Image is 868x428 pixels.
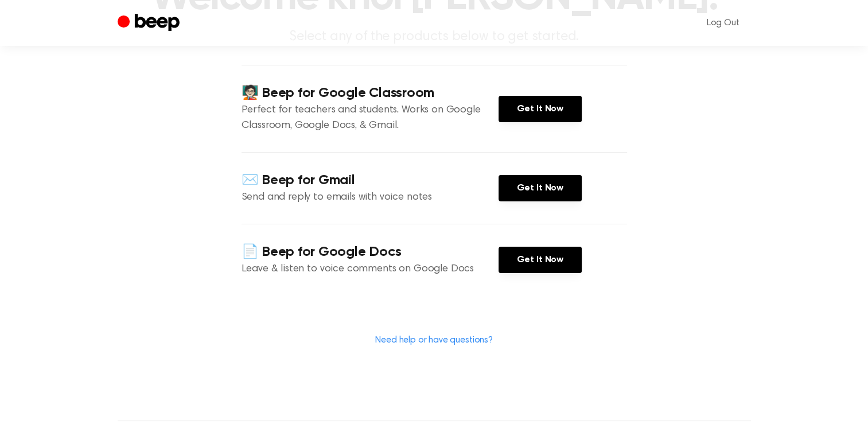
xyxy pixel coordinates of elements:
[499,96,582,122] a: Get It Now
[695,9,751,37] a: Log Out
[118,12,182,34] a: Beep
[242,262,499,277] p: Leave & listen to voice comments on Google Docs
[242,103,499,134] p: Perfect for teachers and students. Works on Google Classroom, Google Docs, & Gmail.
[242,190,499,205] p: Send and reply to emails with voice notes
[242,84,499,103] h4: 🧑🏻‍🏫 Beep for Google Classroom
[375,336,493,345] a: Need help or have questions?
[242,243,499,262] h4: 📄 Beep for Google Docs
[242,171,499,190] h4: ✉️ Beep for Gmail
[499,247,582,273] a: Get It Now
[499,175,582,201] a: Get It Now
